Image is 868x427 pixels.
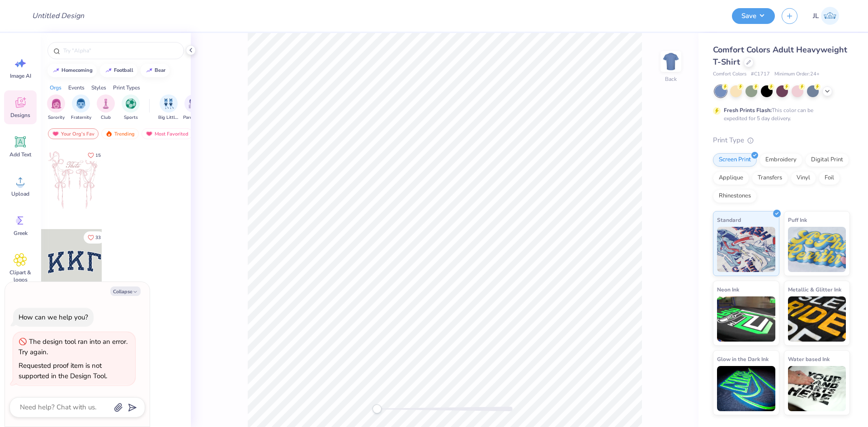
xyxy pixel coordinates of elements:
[662,52,680,70] img: Back
[142,128,193,139] div: Most Favorited
[50,84,61,92] div: Orgs
[19,337,127,357] div: The design tool ran into an error. Try again.
[122,94,140,121] button: filter button
[774,70,820,78] span: Minimum Order: 24 +
[724,106,835,122] div: This color can be expedited for 5 day delivery.
[19,361,107,380] div: Requested proof item is not supported in the Design Tool.
[717,354,769,364] span: Glow in the Dark Ink
[146,68,153,73] img: trend_line.gif
[791,171,816,185] div: Vinyl
[101,114,111,121] span: Club
[146,131,153,137] img: most_fav.gif
[788,366,846,411] img: Water based Ink
[373,404,382,413] div: Accessibility label
[76,99,86,109] img: Fraternity Image
[71,94,91,121] div: filter for Fraternity
[665,75,677,83] div: Back
[183,114,204,121] span: Parent's Weekend
[95,153,101,158] span: 15
[819,171,840,185] div: Foil
[114,68,133,73] div: football
[713,171,749,185] div: Applique
[71,94,91,121] button: filter button
[759,153,802,167] div: Embroidery
[183,94,204,121] button: filter button
[158,94,179,121] div: filter for Big Little Reveal
[158,94,179,121] button: filter button
[788,215,807,225] span: Puff Ink
[183,94,204,121] div: filter for Parent's Weekend
[788,227,846,272] img: Puff Ink
[51,99,61,109] img: Sorority Image
[124,114,138,121] span: Sports
[717,296,775,342] img: Neon Ink
[62,46,178,55] input: Try "Alpha"
[717,227,775,272] img: Standard
[113,84,140,92] div: Print Types
[105,68,112,73] img: trend_line.gif
[717,215,741,225] span: Standard
[788,296,846,342] img: Metallic & Glitter Ink
[101,128,139,139] div: Trending
[47,64,97,77] button: homecoming
[788,354,830,364] span: Water based Ink
[724,107,772,114] strong: Fresh Prints Flash:
[71,114,91,121] span: Fraternity
[84,231,105,244] button: Like
[809,7,843,25] a: JL
[805,153,849,167] div: Digital Print
[5,269,35,283] span: Clipart & logos
[713,70,746,78] span: Comfort Colors
[48,128,99,139] div: Your Org's Fav
[52,131,59,137] img: most_fav.gif
[155,68,165,73] div: bear
[48,114,65,121] span: Sorority
[100,64,137,77] button: football
[713,44,847,67] span: Comfort Colors Adult Heavyweight T-Shirt
[717,285,739,294] span: Neon Ink
[788,285,841,294] span: Metallic & Glitter Ink
[713,153,757,167] div: Screen Print
[10,112,30,119] span: Designs
[164,99,174,109] img: Big Little Reveal Image
[752,171,788,185] div: Transfers
[126,99,136,109] img: Sports Image
[713,135,850,145] div: Print Type
[97,94,115,121] button: filter button
[10,72,31,80] span: Image AI
[95,235,101,240] span: 33
[9,151,31,158] span: Add Text
[141,64,170,77] button: bear
[821,7,839,25] img: Jairo Laqui
[110,286,141,296] button: Collapse
[52,68,60,73] img: trend_line.gif
[97,94,115,121] div: filter for Club
[813,11,819,21] span: JL
[19,313,88,322] div: How can we help you?
[14,230,28,237] span: Greek
[732,8,775,24] button: Save
[713,189,757,203] div: Rhinestones
[158,114,179,121] span: Big Little Reveal
[91,84,106,92] div: Styles
[61,68,93,73] div: homecoming
[101,99,111,109] img: Club Image
[11,190,29,197] span: Upload
[122,94,140,121] div: filter for Sports
[189,99,199,109] img: Parent's Weekend Image
[47,94,65,121] div: filter for Sorority
[717,366,775,411] img: Glow in the Dark Ink
[25,7,91,25] input: Untitled Design
[105,131,113,137] img: trending.gif
[68,84,85,92] div: Events
[47,94,65,121] button: filter button
[84,149,105,161] button: Like
[751,70,770,78] span: # C1717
